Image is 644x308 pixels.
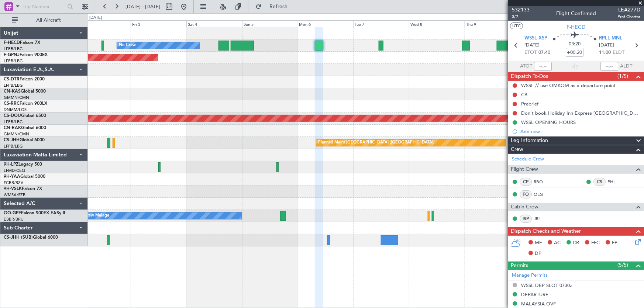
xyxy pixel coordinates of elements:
[617,14,640,20] span: Pref Charter
[4,162,42,167] a: 9H-LPZLegacy 500
[556,10,596,18] div: Flight Confirmed
[599,35,622,42] span: RPLL MNL
[511,203,538,211] span: Cabin Crew
[89,15,102,21] div: [DATE]
[465,20,520,27] div: Thu 9
[4,58,23,64] a: LFPB/LBG
[4,235,58,240] a: CS-JHH (SUB)Global 6000
[521,282,572,288] div: WSSL DEP SLOT 0730z
[534,215,550,222] a: JRL
[4,119,23,125] a: LFPB/LBG
[409,20,465,27] div: Wed 8
[538,49,550,56] span: 07:40
[511,72,548,81] span: Dispatch To-Dos
[521,110,640,116] div: Don't book Holiday Inn Express [GEOGRAPHIC_DATA] [GEOGRAPHIC_DATA]
[4,162,18,167] span: 9H-LPZ
[19,18,78,23] span: All Aircraft
[511,145,523,154] span: Crew
[23,1,65,12] input: Trip Number
[4,41,20,45] span: F-HECD
[569,41,581,48] span: 03:20
[4,168,25,173] a: LFMD/CEQ
[534,191,550,198] a: OLG
[4,41,40,45] a: F-HECDFalcon 7X
[4,89,21,94] span: CN-KAS
[4,53,48,57] a: F-GPNJFalcon 900EX
[512,14,530,20] span: 3/7
[4,77,20,82] span: CS-DTR
[4,217,24,222] a: EBBR/BRU
[521,119,576,125] div: WSSL OPENING HOURS
[534,179,550,185] a: RBO
[524,49,537,56] span: ETOT
[524,42,540,49] span: [DATE]
[607,179,624,185] a: PHL
[75,20,131,27] div: Thu 2
[4,46,23,52] a: LFPB/LBG
[511,136,548,145] span: Leg Information
[4,83,23,88] a: LFPB/LBG
[4,174,20,179] span: 9H-YAA
[4,174,45,179] a: 9H-YAAGlobal 5000
[4,235,33,240] span: CS-JHH (SUB)
[4,114,46,118] a: CS-DOUGlobal 6500
[4,138,20,142] span: CS-JHH
[4,95,29,100] a: GMMN/CMN
[521,82,616,89] div: WSSL // use OMKOM as a departure point
[613,49,624,56] span: ELDT
[520,178,532,186] div: CP
[617,72,628,80] span: (1/5)
[119,40,136,51] div: No Crew
[521,101,538,107] div: Prebrief
[591,239,600,247] span: FFC
[520,128,640,135] div: Add new
[242,20,298,27] div: Sun 5
[524,35,547,42] span: WSSL XSP
[4,211,21,215] span: OO-GPE
[8,14,80,26] button: All Aircraft
[593,178,606,186] div: CS
[4,187,42,191] a: 9H-VSLKFalcon 7X
[567,23,586,31] span: F-HECD
[612,239,617,247] span: FP
[4,187,22,191] span: 9H-VSLK
[521,91,527,98] div: CB
[4,114,21,118] span: CS-DOU
[298,20,354,27] div: Mon 6
[512,272,548,279] a: Manage Permits
[617,6,640,14] span: LEA277D
[186,20,242,27] div: Sat 4
[77,210,109,221] div: No Crew Malaga
[534,62,552,71] input: --:--
[510,23,523,29] button: UTC
[535,239,542,247] span: MF
[4,77,45,82] a: CS-DTRFalcon 2000
[4,107,27,113] a: DNMM/LOS
[599,49,611,56] span: 11:00
[4,53,20,57] span: F-GPNJ
[512,156,544,163] a: Schedule Crew
[521,291,548,298] div: DEPARTURE
[4,89,46,94] a: CN-KASGlobal 5000
[535,250,541,257] span: DP
[573,239,579,247] span: CR
[554,239,561,247] span: AC
[512,6,530,14] span: 532133
[4,126,46,130] a: CN-RAKGlobal 6000
[131,20,186,27] div: Fri 3
[520,63,532,70] span: ATOT
[125,3,160,10] span: [DATE] - [DATE]
[521,301,556,307] div: MALAYSIA OVF
[4,192,25,198] a: WMSA/SZB
[511,262,528,270] span: Permits
[318,137,434,148] div: Planned Maint [GEOGRAPHIC_DATA] ([GEOGRAPHIC_DATA])
[511,165,538,174] span: Flight Crew
[4,138,45,142] a: CS-JHHGlobal 6000
[353,20,409,27] div: Tue 7
[599,42,614,49] span: [DATE]
[4,101,47,106] a: CS-RRCFalcon 900LX
[520,215,532,223] div: ISP
[4,211,65,215] a: OO-GPEFalcon 900EX EASy II
[4,126,21,130] span: CN-RAK
[4,101,20,106] span: CS-RRC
